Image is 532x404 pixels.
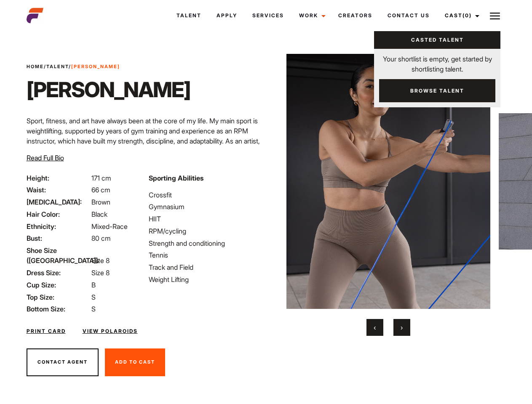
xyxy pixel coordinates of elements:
span: S [91,293,96,301]
li: Tennis [149,250,261,260]
span: Ethnicity: [27,221,90,231]
a: Browse Talent [379,79,495,102]
img: cropped-aefm-brand-fav-22-square.png [27,7,43,24]
li: Weight Lifting [149,274,261,284]
a: View Polaroids [83,327,138,335]
a: Talent [46,64,69,69]
img: Burger icon [490,11,500,21]
a: Services [245,4,291,27]
span: / / [27,63,120,70]
a: Apply [209,4,245,27]
span: Black [91,210,107,218]
span: Mixed-Race [91,222,128,231]
p: Your shortlist is empty, get started by shortlisting talent. [374,49,500,74]
a: Talent [169,4,209,27]
span: Previous [374,323,376,332]
a: Contact Us [380,4,437,27]
strong: [PERSON_NAME] [71,64,120,69]
a: Casted Talent [374,31,500,49]
li: Track and Field [149,262,261,272]
li: HIIT [149,214,261,224]
a: Home [27,64,44,69]
span: Size 8 [91,268,110,277]
span: S [91,305,96,313]
span: [MEDICAL_DATA]: [27,197,90,207]
span: Height: [27,173,90,183]
a: Print Card [27,327,66,335]
span: 80 cm [91,234,111,242]
a: Work [291,4,331,27]
span: Next [401,323,403,332]
a: Creators [331,4,380,27]
strong: Sporting Abilities [149,174,203,182]
span: Bottom Size: [27,304,90,314]
button: Contact Agent [27,348,99,376]
span: Waist: [27,185,90,195]
span: Hair Color: [27,209,90,219]
li: Strength and conditioning [149,238,261,248]
span: Add To Cast [115,359,155,365]
span: Dress Size: [27,268,90,278]
button: Read Full Bio [27,153,64,163]
li: RPM/cycling [149,226,261,236]
span: Shoe Size ([GEOGRAPHIC_DATA]): [27,245,90,266]
li: Gymnasium [149,202,261,212]
span: Brown [91,198,110,206]
li: Crossfit [149,190,261,200]
p: Sport, fitness, and art have always been at the core of my life. My main sport is weightlifting, ... [27,116,261,166]
span: Read Full Bio [27,154,64,162]
h1: [PERSON_NAME] [27,77,190,102]
span: Cup Size: [27,280,90,290]
span: Top Size: [27,292,90,302]
span: (0) [462,12,472,19]
span: 66 cm [91,186,110,194]
a: Cast(0) [437,4,484,27]
span: 171 cm [91,174,111,182]
span: Bust: [27,233,90,243]
span: B [91,281,96,289]
span: Size 8 [91,256,110,265]
button: Add To Cast [105,348,165,376]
